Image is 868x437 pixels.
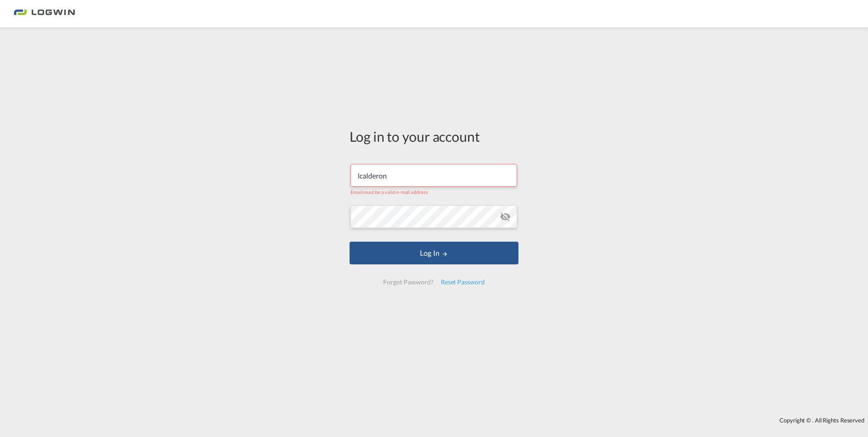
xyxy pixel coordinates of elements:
[350,242,518,264] button: LOGIN
[500,211,511,222] md-icon: icon-eye-off
[14,4,75,24] img: 2761ae10d95411efa20a1f5e0282d2d7.png
[437,274,488,290] div: Reset Password
[350,189,428,195] span: Email must be a valid e-mail address
[380,274,437,290] div: Forgot Password?
[350,164,517,187] input: Enter email/phone number
[350,127,518,146] div: Log in to your account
